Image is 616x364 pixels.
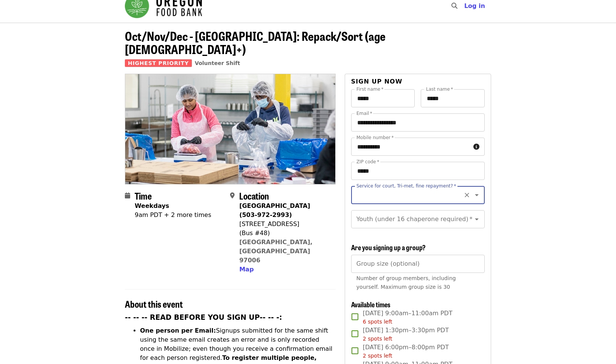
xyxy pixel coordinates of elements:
[239,229,329,238] div: (Bus #48)
[125,59,192,67] span: Highest Priority
[464,2,485,9] span: Log in
[356,87,384,91] label: First name
[363,353,392,359] span: 2 spots left
[462,190,472,200] button: Clear
[363,343,449,360] span: [DATE] 6:00pm–8:00pm PDT
[239,202,310,218] strong: [GEOGRAPHIC_DATA] (503-972-2993)
[125,74,335,184] img: Oct/Nov/Dec - Beaverton: Repack/Sort (age 10+) organized by Oregon Food Bank
[140,327,216,334] strong: One person per Email:
[135,211,211,220] div: 9am PDT + 2 more times
[351,113,485,132] input: Email
[363,309,453,326] span: [DATE] 9:00am–11:00am PDT
[426,87,453,91] label: Last name
[356,184,456,188] label: Service for court, Tri-met, fine repayment?
[195,60,240,66] a: Volunteer Shift
[351,242,426,252] span: Are you signing up a group?
[351,299,390,309] span: Available times
[239,220,329,229] div: [STREET_ADDRESS]
[356,135,394,140] label: Mobile number
[473,143,479,150] i: circle-info icon
[451,2,457,9] i: search icon
[351,162,485,180] input: ZIP code
[351,138,470,156] input: Mobile number
[135,202,169,209] strong: Weekdays
[135,189,152,202] span: Time
[471,214,482,225] button: Open
[239,189,269,202] span: Location
[356,111,372,116] label: Email
[239,239,313,264] a: [GEOGRAPHIC_DATA], [GEOGRAPHIC_DATA] 97006
[125,27,386,58] span: Oct/Nov/Dec - [GEOGRAPHIC_DATA]: Repack/Sort (age [DEMOGRAPHIC_DATA]+)
[363,326,449,343] span: [DATE] 1:30pm–3:30pm PDT
[351,78,403,85] span: Sign up now
[471,190,482,200] button: Open
[125,192,130,199] i: calendar icon
[356,160,379,164] label: ZIP code
[125,313,282,321] strong: -- -- -- READ BEFORE YOU SIGN UP-- -- -:
[239,265,254,274] button: Map
[125,297,183,310] span: About this event
[363,336,392,342] span: 2 spots left
[351,89,415,107] input: First name
[230,192,235,199] i: map-marker-alt icon
[239,266,254,273] span: Map
[363,319,392,325] span: 6 spots left
[351,255,485,273] input: [object Object]
[356,275,456,290] span: Number of group members, including yourself. Maximum group size is 30
[421,89,485,107] input: Last name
